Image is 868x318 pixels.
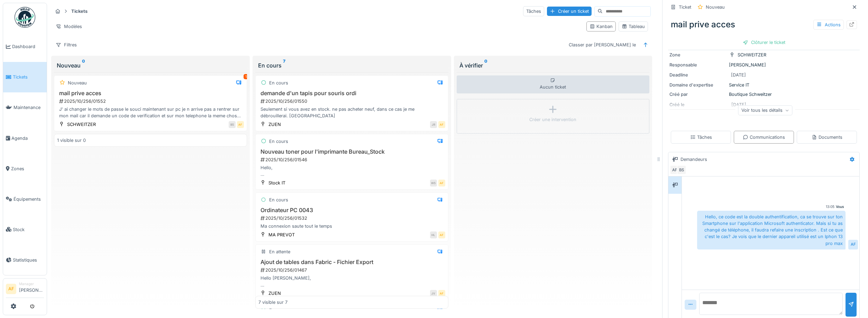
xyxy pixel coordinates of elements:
div: 13:05 [826,204,834,209]
div: [PERSON_NAME] [669,62,858,68]
div: JR [430,121,437,128]
div: Ma connexion saute tout le temps [258,223,445,229]
a: Tickets [3,62,47,92]
span: Zones [11,165,44,172]
div: Zone [669,52,726,58]
div: À vérifier [459,61,647,70]
div: AF [237,121,244,128]
div: MA PREVOT [268,231,295,238]
div: mail prive acces [668,16,860,34]
div: Voir tous les détails [738,105,793,115]
div: Tâches [690,134,712,140]
span: Dashboard [12,43,44,50]
div: En cours [269,80,288,86]
div: Seulement si vous avez en stock. ne pas acheter neuf, dans ce cas je me débrouillerai. [GEOGRAPHI... [258,106,445,119]
div: 7 visible sur 7 [258,299,287,306]
img: Badge_color-CXgf-gQk.svg [15,7,35,28]
div: BS [229,121,236,128]
div: Service IT [669,82,858,88]
div: 1 visible sur 0 [57,137,86,144]
div: Filtres [53,40,80,50]
div: 2025/10/256/01467 [260,267,445,273]
div: Demandeurs [680,156,707,163]
div: AF [438,231,445,238]
span: Agenda [11,135,44,142]
div: [DATE] [731,72,746,78]
div: Stock IT [268,180,285,186]
div: ZUEN [268,121,281,128]
div: 2025/10/256/01550 [260,98,445,105]
h3: demande d'un tapis pour souris ordi [258,90,445,97]
div: Kanban [590,23,613,30]
div: 1 [244,74,248,79]
div: En attente [269,248,290,255]
div: 2025/10/256/01552 [58,98,244,105]
div: Ticket [679,4,691,10]
div: Tableau [622,23,645,30]
div: Hello [PERSON_NAME], Normalement, ca devrait être les dernières grosses tables pour mon scope à m... [258,275,445,288]
div: Documents [812,134,842,140]
div: SCHWEITZER [67,121,96,128]
div: BS [677,165,686,175]
a: Zones [3,153,47,184]
div: Responsable [669,62,726,68]
strong: Tickets [68,8,90,15]
div: AF [438,121,445,128]
div: JV [430,290,437,297]
div: Créer un ticket [547,7,592,16]
a: Équipements [3,184,47,214]
a: Dashboard [3,31,47,62]
li: AF [6,284,16,294]
div: 2025/10/256/01532 [260,215,445,221]
div: Deadline [669,72,726,78]
h3: Ordinateur PC 0043 [258,207,445,213]
div: Tâches [523,6,544,16]
span: Maintenance [13,104,44,111]
a: Agenda [3,123,47,153]
li: [PERSON_NAME] [19,281,44,296]
div: AF [670,165,679,175]
div: Clôturer le ticket [740,38,788,47]
span: Statistiques [13,257,44,263]
div: Aucun ticket [457,75,650,93]
div: En cours [269,138,288,145]
div: 2025/10/256/01546 [260,156,445,163]
div: AF [438,180,445,187]
div: Domaine d'expertise [669,82,726,88]
div: Modèles [53,21,85,31]
div: Nouveau [706,4,725,10]
div: Créer une intervention [529,116,576,123]
a: Maintenance [3,92,47,123]
span: Équipements [13,196,44,202]
div: Nouveau [68,80,87,86]
a: AF Manager[PERSON_NAME] [6,281,44,298]
div: HL [430,231,437,238]
div: SCHWEITZER [738,52,766,58]
span: Stock [13,226,44,233]
div: J' ai changer le mots de passe le souci maintenant sur pc je n arrive pas a rentrer sur mon mail ... [57,106,244,119]
h3: Nouveau toner pour l'imprimante Bureau_Stock [258,148,445,155]
div: En cours [258,61,446,70]
div: ZUEN [268,290,281,297]
div: Classer par [PERSON_NAME] le [566,40,639,50]
div: Nouveau [57,61,244,70]
sup: 0 [484,61,487,70]
div: Créé par [669,91,726,98]
div: AF [848,240,858,249]
div: Hello, ce code est la double authentification, ca se trouve sur ton Smartphone sur l'application ... [697,211,846,249]
h3: Ajout de tables dans Fabric - Fichier Export [258,259,445,265]
h3: mail prive acces [57,90,244,97]
div: Actions [813,20,844,30]
span: Tickets [13,74,44,80]
div: WS [430,180,437,187]
sup: 7 [283,61,285,70]
div: Hello, j'ai reçu un pop up pour me dire que le toner d'encre de l'imprimante Bureau_Stock est pre... [258,164,445,178]
sup: 0 [82,61,85,70]
a: Stock [3,214,47,245]
div: AF [438,290,445,297]
a: Statistiques [3,245,47,275]
div: Boutique Schweitzer [669,91,858,98]
div: Communications [743,134,785,140]
div: En cours [269,197,288,203]
div: Vous [836,204,844,209]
